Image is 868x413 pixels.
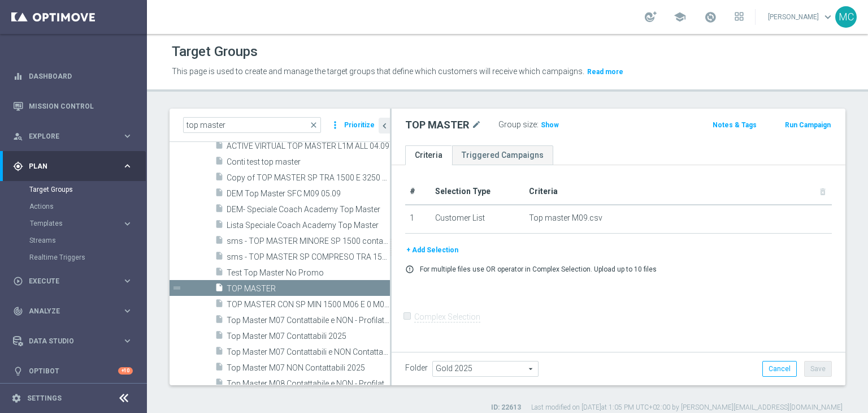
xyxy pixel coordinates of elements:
[835,6,857,28] div: MC
[13,161,23,171] i: gps_fixed
[215,362,224,375] i: insert_drive_file
[215,315,224,328] i: insert_drive_file
[405,265,414,274] i: error_outline
[12,72,133,81] button: equalizer Dashboard
[711,119,758,131] button: Notes & Tags
[804,361,832,377] button: Save
[227,379,390,389] span: Top Master M08 Contattabile e NON - Profilati e NON
[13,356,133,386] div: Optibot
[498,120,537,130] label: Group size
[29,61,133,91] a: Dashboard
[227,363,390,373] span: Top Master M07 NON Contattabili 2025
[405,205,431,233] td: 1
[29,232,146,249] div: Streams
[13,131,23,141] i: person_search
[13,276,122,286] div: Execute
[767,8,835,25] a: [PERSON_NAME]keyboard_arrow_down
[529,187,558,196] span: Criteria
[29,91,133,121] a: Mission Control
[227,268,390,278] span: Test Top Master No Promo
[215,140,224,153] i: insert_drive_file
[784,119,832,131] button: Run Campaign
[537,120,539,130] label: :
[12,367,133,376] button: lightbulb Optibot +10
[227,347,390,357] span: Top Master M07 Contattabili e NON Contattabili 2025
[491,403,521,412] label: ID: 22613
[29,236,118,245] a: Streams
[586,66,624,78] button: Read more
[215,188,224,201] i: insert_drive_file
[29,202,118,211] a: Actions
[215,235,224,248] i: insert_drive_file
[122,161,133,171] i: keyboard_arrow_right
[329,117,341,133] i: more_vert
[122,276,133,286] i: keyboard_arrow_right
[12,277,133,286] button: play_circle_outline Execute keyboard_arrow_right
[29,219,133,228] button: Templates keyboard_arrow_right
[13,366,23,376] i: lightbulb
[29,356,118,386] a: Optibot
[13,161,122,171] div: Plan
[227,141,390,151] span: ACTIVE VIRTUAL TOP MASTER L1M ALL 04.09
[29,308,122,315] span: Analyze
[227,300,390,309] span: TOP MASTER CON SP MIN 1500 M06 E 0 M07 contattabili/non e profiling/no 09.07
[215,156,224,169] i: insert_drive_file
[215,330,224,343] i: insert_drive_file
[118,367,133,375] div: +10
[13,276,23,286] i: play_circle_outline
[29,249,146,266] div: Realtime Triggers
[29,278,122,285] span: Execute
[309,121,318,130] span: close
[12,307,133,316] div: track_changes Analyze keyboard_arrow_right
[431,179,524,205] th: Selection Type
[122,335,133,346] i: keyboard_arrow_right
[215,251,224,264] i: insert_drive_file
[29,198,146,215] div: Actions
[405,118,469,132] h2: TOP MASTER
[11,393,21,403] i: settings
[405,363,428,373] label: Folder
[227,205,390,214] span: DEM- Speciale Coach Academy Top Master
[29,133,122,140] span: Explore
[227,252,390,262] span: sms - TOP MASTER SP COMPRESO TRA 1500 E 3250 contattabil e profiling 09.07
[122,218,133,229] i: keyboard_arrow_right
[29,253,118,262] a: Realtime Triggers
[215,283,224,296] i: insert_drive_file
[531,403,843,412] label: Last modified on [DATE] at 1:05 PM UTC+02:00 by [PERSON_NAME][EMAIL_ADDRESS][DOMAIN_NAME]
[762,361,797,377] button: Cancel
[227,221,390,230] span: Lista Speciale Coach Academy Top Master
[29,185,118,194] a: Target Groups
[13,71,23,81] i: equalizer
[172,67,584,76] span: This page is used to create and manage the target groups that define which customers will receive...
[12,162,133,171] button: gps_fixed Plan keyboard_arrow_right
[29,181,146,198] div: Target Groups
[405,179,431,205] th: #
[227,316,390,325] span: Top Master M07 Contattabile e NON - Profilati e NON
[13,306,122,316] div: Analyze
[172,44,258,60] h1: Target Groups
[215,378,224,391] i: insert_drive_file
[471,118,481,132] i: mode_edit
[13,131,122,141] div: Explore
[215,172,224,185] i: insert_drive_file
[183,117,321,133] input: Quick find group or folder
[12,132,133,141] button: person_search Explore keyboard_arrow_right
[122,306,133,316] i: keyboard_arrow_right
[227,189,390,199] span: DEM Top Master SFC M09 05.09
[122,131,133,141] i: keyboard_arrow_right
[29,163,122,170] span: Plan
[215,220,224,233] i: insert_drive_file
[12,102,133,111] div: Mission Control
[227,284,390,294] span: TOP MASTER
[13,306,23,316] i: track_changes
[27,395,62,402] a: Settings
[215,267,224,280] i: insert_drive_file
[30,220,111,227] span: Templates
[431,205,524,233] td: Customer List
